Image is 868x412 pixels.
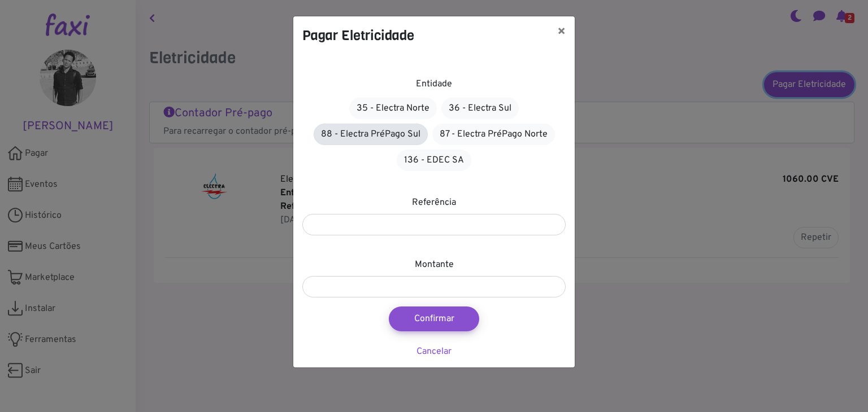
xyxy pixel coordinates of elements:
[389,306,479,331] button: Confirmar
[349,98,437,119] a: 35 - Electra Norte
[397,150,471,171] a: 136 - EDEC SA
[416,346,452,357] a: Cancelar
[441,98,519,119] a: 36 - Electra Sul
[416,77,452,91] label: Entidade
[415,258,454,271] label: Montante
[314,124,428,145] a: 88 - Electra PréPago Sul
[432,124,555,145] a: 87 - Electra PréPago Norte
[548,16,575,48] button: ×
[412,196,456,209] label: Referência
[302,25,414,46] h4: Pagar Eletricidade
